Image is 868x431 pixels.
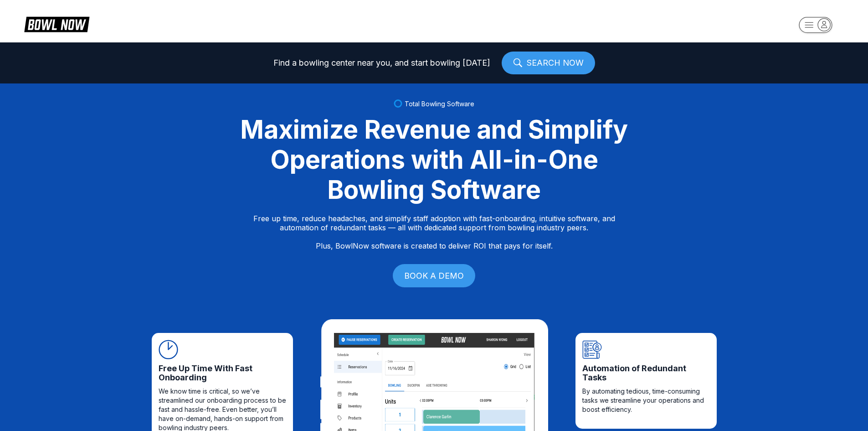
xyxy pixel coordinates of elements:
[502,52,595,74] a: SEARCH NOW
[582,387,710,414] span: By automating tedious, time-consuming tasks we streamline your operations and boost efficiency.
[393,264,475,287] a: BOOK A DEMO
[159,364,286,382] span: Free Up Time With Fast Onboarding
[273,58,490,68] span: Find a bowling center near you, and start bowling [DATE]
[582,364,710,382] span: Automation of Redundant Tasks
[229,114,639,205] div: Maximize Revenue and Simplify Operations with All-in-One Bowling Software
[405,100,474,108] span: Total Bowling Software
[253,214,615,250] p: Free up time, reduce headaches, and simplify staff adoption with fast-onboarding, intuitive softw...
